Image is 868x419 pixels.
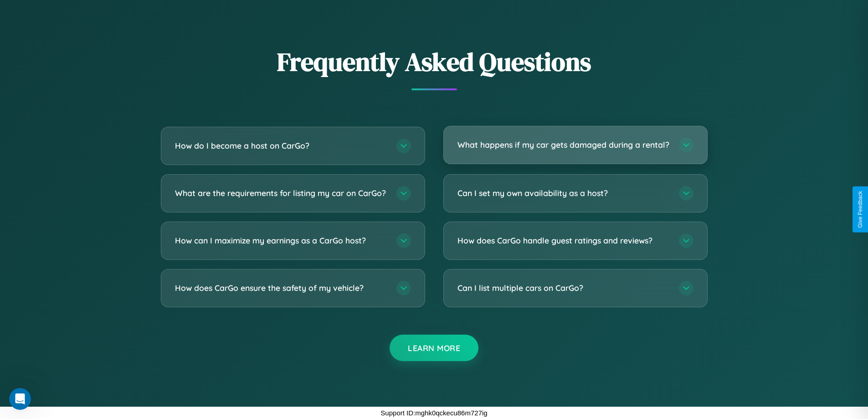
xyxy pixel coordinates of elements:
[457,139,670,150] h3: What happens if my car gets damaged during a rental?
[457,235,670,246] h3: How does CarGo handle guest ratings and reviews?
[857,191,863,228] div: Give Feedback
[9,388,31,410] iframe: Intercom live chat
[175,282,387,294] h3: How does CarGo ensure the safety of my vehicle?
[175,140,387,151] h3: How do I become a host on CarGo?
[457,282,670,294] h3: Can I list multiple cars on CarGo?
[390,335,478,361] button: Learn More
[175,187,387,199] h3: What are the requirements for listing my car on CarGo?
[457,187,670,199] h3: Can I set my own availability as a host?
[380,407,487,419] p: Support ID: mghk0qckecu86m727ig
[175,235,387,246] h3: How can I maximize my earnings as a CarGo host?
[161,44,708,79] h2: Frequently Asked Questions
